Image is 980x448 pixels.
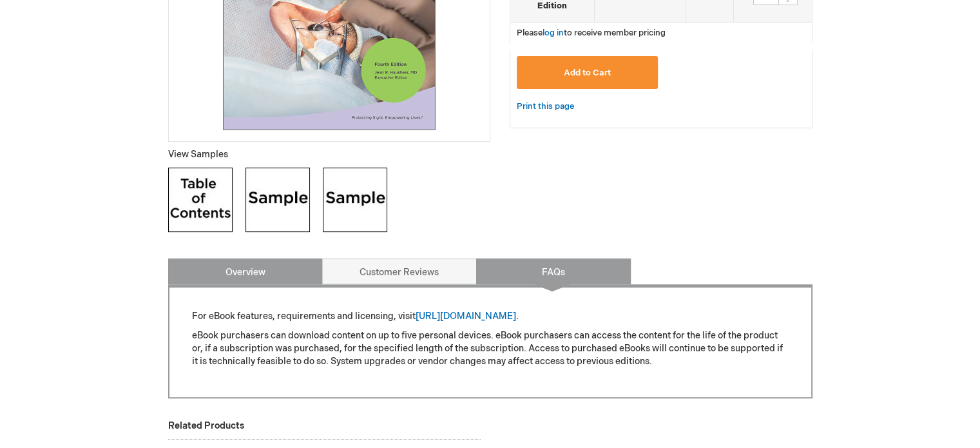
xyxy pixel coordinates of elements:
[322,258,477,284] a: Customer Reviews
[517,99,574,115] a: Print this page
[168,148,490,161] p: View Samples
[543,28,564,38] a: log in
[323,168,387,232] img: Click to view
[192,329,789,368] p: eBook purchasers can download content on up to five personal devices. eBook purchasers can access...
[564,68,611,78] span: Add to Cart
[192,310,789,323] p: For eBook features, requirements and licensing, visit .
[168,420,244,431] strong: Related Products
[517,28,666,38] span: Please to receive member pricing
[168,258,323,284] a: Overview
[416,311,516,322] a: [URL][DOMAIN_NAME]
[476,258,631,284] a: FAQs
[517,56,658,89] button: Add to Cart
[168,168,233,232] img: Click to view
[245,168,310,232] img: Click to view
